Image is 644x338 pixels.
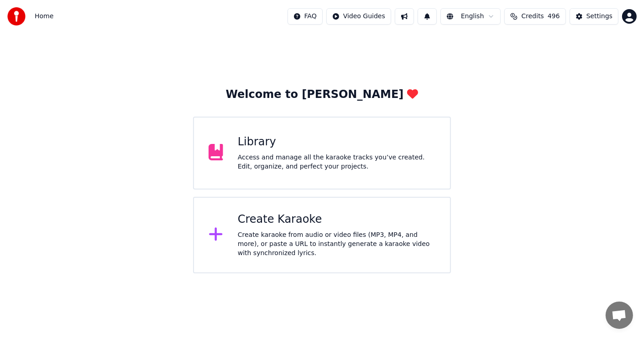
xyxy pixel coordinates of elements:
nav: breadcrumb [35,12,53,21]
span: 496 [548,12,560,21]
span: Credits [521,12,544,21]
button: Video Guides [326,8,391,25]
div: Library [238,135,435,149]
div: Create karaoke from audio or video files (MP3, MP4, and more), or paste a URL to instantly genera... [238,230,435,258]
button: Credits496 [504,8,565,25]
span: Home [35,12,53,21]
div: Settings [586,12,613,21]
div: Create Karaoke [238,212,435,227]
div: Welcome to [PERSON_NAME] [226,87,419,102]
div: Access and manage all the karaoke tracks you’ve created. Edit, organize, and perfect your projects. [238,153,435,171]
a: Open chat [606,302,633,329]
button: Settings [570,8,618,25]
img: youka [7,7,26,26]
button: FAQ [288,8,323,25]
